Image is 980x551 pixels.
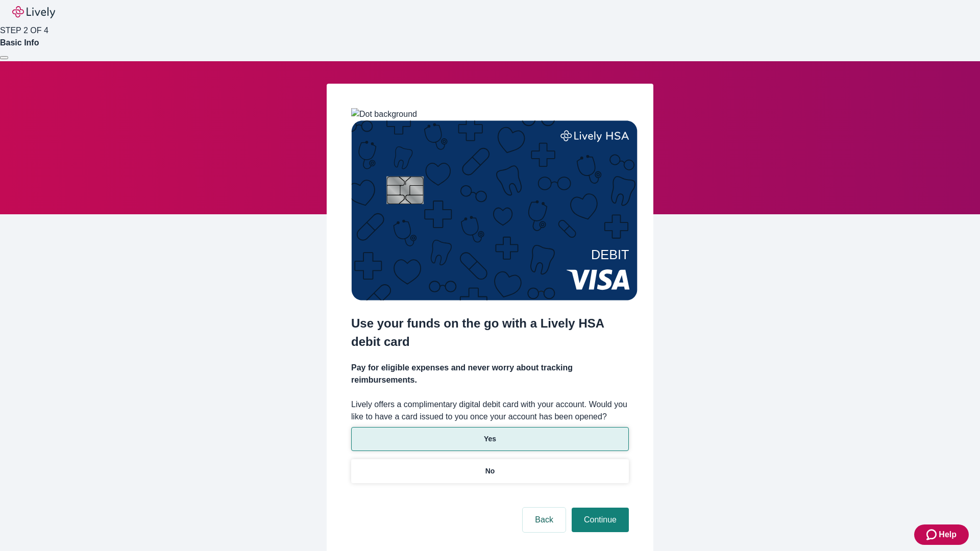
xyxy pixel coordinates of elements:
[351,314,629,351] h2: Use your funds on the go with a Lively HSA debit card
[523,508,566,532] button: Back
[939,529,957,541] span: Help
[351,362,629,386] h4: Pay for eligible expenses and never worry about tracking reimbursements.
[351,427,629,451] button: Yes
[485,466,495,477] p: No
[351,398,629,423] label: Lively offers a complimentary digital debit card with your account. Would you like to have a card...
[351,120,638,300] img: Debit card
[572,508,629,532] button: Continue
[12,6,55,18] img: Lively
[351,459,629,483] button: No
[484,434,496,444] p: Yes
[351,108,417,120] img: Dot background
[926,529,939,541] svg: Zendesk support icon
[914,524,969,545] button: Zendesk support iconHelp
